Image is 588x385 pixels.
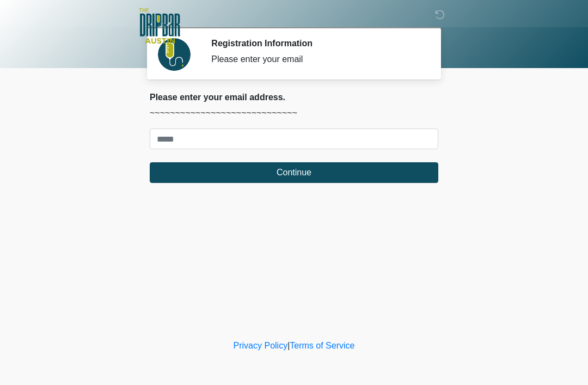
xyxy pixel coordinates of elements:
h2: Please enter your email address. [150,92,438,102]
img: Agent Avatar [158,38,191,71]
p: ~~~~~~~~~~~~~~~~~~~~~~~~~~~~~ [150,107,438,120]
img: The DRIPBaR - Austin The Domain Logo [139,8,180,44]
button: Continue [150,162,438,183]
a: | [287,341,290,350]
div: Please enter your email [211,53,422,66]
a: Privacy Policy [234,341,288,350]
a: Terms of Service [290,341,354,350]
